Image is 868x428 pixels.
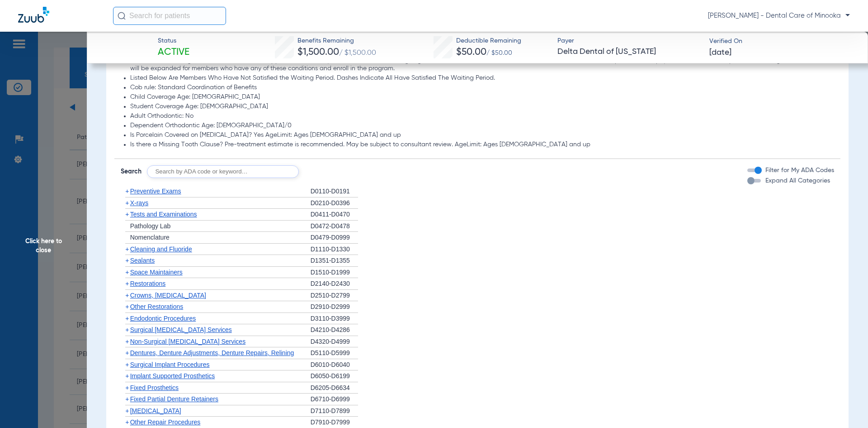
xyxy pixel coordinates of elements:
[311,209,358,221] div: D0411-D0470
[311,278,358,290] div: D2140-D2430
[130,122,835,130] li: Dependent Orthodontic Age: [DEMOGRAPHIC_DATA]/0
[557,36,702,46] span: Payer
[130,303,184,310] span: Other Restorations
[130,326,232,333] span: Surgical [MEDICAL_DATA] Services
[125,315,129,322] span: +
[130,188,181,195] span: Preventive Exams
[311,370,358,382] div: D6050-D6199
[130,245,192,253] span: Cleaning and Fluoride
[130,141,835,149] li: Is there a Missing Tooth Clause? Pre-treatment estimate is recommended. May be subject to consult...
[130,269,183,276] span: Space Maintainers
[311,290,358,302] div: D2510-D2799
[311,232,358,244] div: D0479-D0999
[125,418,129,426] span: +
[311,382,358,394] div: D6205-D6634
[486,50,512,56] span: / $50.00
[311,186,358,197] div: D0110-D0191
[158,46,189,59] span: Active
[311,347,358,359] div: D5110-D5999
[311,255,358,267] div: D1351-D1355
[130,418,201,426] span: Other Repair Procedures
[764,166,834,175] label: Filter for My ADA Codes
[130,338,245,345] span: Non-Surgical [MEDICAL_DATA] Services
[765,178,830,184] span: Expand All Categories
[130,112,835,120] li: Adult Orthodontic: No
[125,395,129,403] span: +
[125,361,129,368] span: +
[130,211,197,218] span: Tests and Examinations
[125,257,129,264] span: +
[311,221,358,232] div: D0472-D0478
[311,313,358,325] div: D3110-D3999
[311,405,358,417] div: D7110-D7899
[130,234,170,241] span: Nomenclature
[130,361,210,368] span: Surgical Implant Procedures
[125,384,129,391] span: +
[125,407,129,414] span: +
[456,48,486,57] span: $50.00
[456,36,521,46] span: Deductible Remaining
[125,280,129,287] span: +
[339,49,376,57] span: / $1,500.00
[130,84,835,92] li: Cob rule: Standard Coordination of Benefits
[125,372,129,380] span: +
[709,37,854,46] span: Verified On
[130,199,148,207] span: X-rays
[125,269,129,276] span: +
[130,384,179,391] span: Fixed Prosthetics
[130,395,218,403] span: Fixed Partial Denture Retainers
[311,336,358,348] div: D4320-D4999
[125,338,129,345] span: +
[125,188,129,195] span: +
[125,326,129,333] span: +
[118,12,126,20] img: Search Icon
[130,222,171,230] span: Pathology Lab
[125,292,129,299] span: +
[130,407,181,414] span: [MEDICAL_DATA]
[311,244,358,255] div: D1110-D1330
[311,301,358,313] div: D2910-D2999
[297,48,339,57] span: $1,500.00
[297,36,376,46] span: Benefits Remaining
[311,197,358,209] div: D0210-D0396
[125,303,129,310] span: +
[121,167,142,176] span: Search
[708,11,850,20] span: [PERSON_NAME] - Dental Care of Minooka
[130,372,215,380] span: Implant Supported Prosthetics
[311,324,358,336] div: D4210-D4286
[130,315,196,322] span: Endodontic Procedures
[130,292,206,299] span: Crowns, [MEDICAL_DATA]
[125,199,129,207] span: +
[130,349,294,356] span: Dentures, Denture Adjustments, Denture Repairs, Relining
[311,394,358,405] div: D6710-D6999
[130,93,835,101] li: Child Coverage Age: [DEMOGRAPHIC_DATA]
[311,359,358,371] div: D6010-D6040
[113,7,226,25] input: Search for patients
[18,7,49,23] img: Zuub Logo
[311,267,358,279] div: D1510-D1999
[125,211,129,218] span: +
[557,46,702,58] span: Delta Dental of [US_STATE]
[709,47,731,58] span: [DATE]
[125,245,129,253] span: +
[130,257,155,264] span: Sealants
[125,349,129,356] span: +
[130,131,835,139] li: Is Porcelain Covered on [MEDICAL_DATA]? Yes AgeLimit: Ages [DEMOGRAPHIC_DATA] and up
[130,103,835,111] li: Student Coverage Age: [DEMOGRAPHIC_DATA]
[130,280,166,287] span: Restorations
[158,36,189,46] span: Status
[147,165,299,178] input: Search by ADA code or keyword…
[130,74,835,82] li: Listed Below Are Members Who Have Not Satisfied the Waiting Period. Dashes Indicate All Have Sati...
